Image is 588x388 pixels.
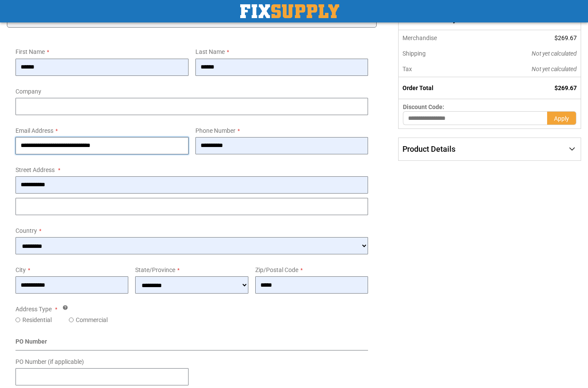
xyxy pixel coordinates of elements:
span: Country [15,227,37,234]
button: Apply [547,111,576,125]
span: City [15,266,26,273]
a: store logo [240,4,339,18]
strong: Order Total [402,84,433,91]
div: PO Number [15,337,368,350]
th: Merchandise [399,30,480,46]
span: First Name [15,48,45,55]
span: $269.67 [554,84,577,91]
label: Commercial [76,316,108,324]
span: Shipping [402,50,426,57]
span: Zip/Postal Code [255,266,298,273]
span: Last Name [195,48,225,55]
span: Address Type [15,306,52,313]
span: Phone Number [195,127,235,134]
span: Product Details [402,144,455,153]
span: Not yet calculated [532,66,577,72]
th: Tax [399,61,480,77]
span: $269.67 [554,34,577,41]
span: State/Province [135,266,175,273]
span: Discount Code: [403,103,444,110]
span: Apply [554,115,569,122]
span: Email Address [15,127,53,134]
span: PO Number (if applicable) [15,358,84,365]
span: Not yet calculated [532,50,577,57]
span: Company [15,88,41,95]
label: Residential [22,316,52,324]
img: Fix Industrial Supply [240,4,339,18]
span: Street Address [15,166,55,173]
